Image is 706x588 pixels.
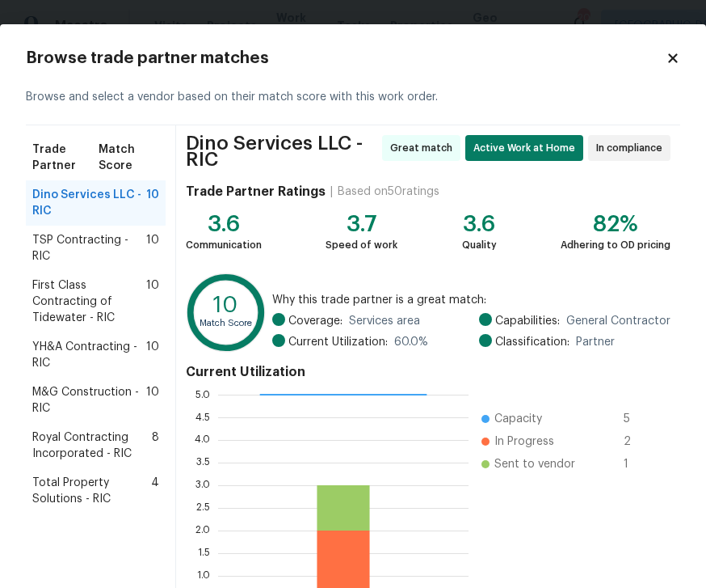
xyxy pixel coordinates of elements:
[213,294,237,316] text: 10
[196,457,210,467] text: 3.5
[288,334,388,350] span: Current Utilization:
[462,237,497,253] div: Quality
[32,232,146,264] span: TSP Contracting - RIC
[195,480,210,489] text: 3.0
[566,313,670,329] span: General Contractor
[561,237,670,253] div: Adhering to OD pricing
[596,140,669,156] span: In compliance
[473,140,582,156] span: Active Work at Home
[186,237,262,253] div: Communication
[326,184,338,200] div: |
[186,364,670,380] h4: Current Utilization
[326,216,397,232] div: 3.7
[494,411,542,427] span: Capacity
[198,548,210,557] text: 1.5
[272,292,670,308] span: Why this trade partner is a great match:
[288,313,342,329] span: Coverage:
[32,277,146,326] span: First Class Contracting of Tidewater - RIC
[495,313,560,329] span: Capabilities:
[146,339,159,371] span: 10
[32,339,146,371] span: YH&A Contracting - RIC
[195,389,210,399] text: 5.0
[151,475,159,507] span: 4
[186,216,262,232] div: 3.6
[146,277,159,326] span: 10
[146,187,159,219] span: 10
[32,475,151,507] span: Total Property Solutions - RIC
[338,184,439,200] div: Based on 50 ratings
[186,184,326,200] h4: Trade Partner Ratings
[197,570,210,580] text: 1.0
[326,237,397,253] div: Speed of work
[494,434,554,450] span: In Progress
[624,411,649,427] span: 5
[624,434,649,450] span: 2
[495,334,569,350] span: Classification:
[462,216,497,232] div: 3.6
[26,70,680,125] div: Browse and select a vendor based on their match score with this work order.
[624,456,649,472] span: 1
[146,232,159,264] span: 10
[32,187,146,219] span: Dino Services LLC - RIC
[146,384,159,417] span: 10
[195,525,210,535] text: 2.0
[196,502,210,512] text: 2.5
[32,384,146,417] span: M&G Construction - RIC
[195,412,210,421] text: 4.5
[561,216,670,232] div: 82%
[494,456,575,472] span: Sent to vendor
[152,429,159,462] span: 8
[186,135,377,167] span: Dino Services LLC - RIC
[32,142,99,174] span: Trade Partner
[32,429,152,462] span: Royal Contracting Incorporated - RIC
[99,142,159,174] span: Match Score
[195,434,210,444] text: 4.0
[390,140,459,156] span: Great match
[394,334,428,350] span: 60.0 %
[576,334,615,350] span: Partner
[200,319,252,328] text: Match Score
[349,313,420,329] span: Services area
[26,50,666,66] h2: Browse trade partner matches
